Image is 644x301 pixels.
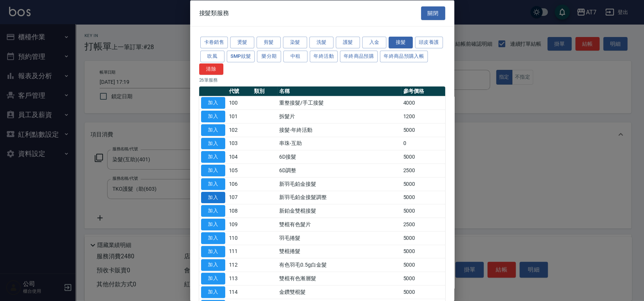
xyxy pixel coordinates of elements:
[401,177,445,191] td: 5000
[277,191,401,204] td: 新羽毛鉑金接髮調整
[277,137,401,150] td: 串珠-互助
[362,37,386,48] button: 入金
[201,219,225,230] button: 加入
[401,191,445,204] td: 5000
[227,272,252,285] td: 113
[230,37,254,48] button: 燙髮
[401,96,445,110] td: 4000
[201,124,225,136] button: 加入
[227,150,252,164] td: 104
[277,110,401,123] td: 拆髮片
[277,204,401,218] td: 新鉑金雙棍接髮
[227,231,252,245] td: 110
[257,37,281,48] button: 剪髮
[389,37,413,48] button: 接髮
[201,178,225,190] button: 加入
[201,111,225,122] button: 加入
[336,37,360,48] button: 護髮
[252,86,277,96] th: 類別
[340,50,378,62] button: 年終商品預購
[227,164,252,177] td: 105
[415,37,443,48] button: 頭皮養護
[309,37,334,48] button: 洗髮
[201,97,225,109] button: 加入
[401,218,445,231] td: 2500
[201,245,225,257] button: 加入
[227,245,252,258] td: 111
[401,258,445,272] td: 5000
[201,205,225,217] button: 加入
[200,50,224,62] button: 吹風
[277,86,401,96] th: 名稱
[277,258,401,272] td: 有色羽毛0.5g白金髮
[277,150,401,164] td: 6D接髮
[227,110,252,123] td: 101
[401,150,445,164] td: 5000
[277,218,401,231] td: 雙棍有色髮片
[199,63,223,75] button: 清除
[201,151,225,163] button: 加入
[257,50,281,62] button: 樂分期
[401,123,445,137] td: 5000
[421,6,445,20] button: 關閉
[277,164,401,177] td: 6D調整
[199,9,229,17] span: 接髮類服務
[227,123,252,137] td: 102
[227,218,252,231] td: 109
[401,137,445,150] td: 0
[227,258,252,272] td: 112
[283,50,307,62] button: 中租
[401,245,445,258] td: 5000
[277,96,401,110] td: 重整接髮/手工接髮
[401,272,445,285] td: 5000
[277,245,401,258] td: 雙棍捲髮
[200,37,228,48] button: 卡卷銷售
[401,164,445,177] td: 2500
[227,86,252,96] th: 代號
[201,191,225,203] button: 加入
[401,204,445,218] td: 5000
[310,50,338,62] button: 年終活動
[227,177,252,191] td: 106
[401,86,445,96] th: 參考價格
[201,137,225,149] button: 加入
[380,50,428,62] button: 年終商品預購入帳
[227,285,252,299] td: 114
[227,204,252,218] td: 108
[277,123,401,137] td: 接髮-年終活動
[201,165,225,176] button: 加入
[277,272,401,285] td: 雙棍有色漸層髮
[199,77,445,83] p: 26 筆服務
[201,259,225,271] button: 加入
[401,285,445,299] td: 5000
[227,50,255,62] button: SMP紋髮
[283,37,307,48] button: 染髮
[227,137,252,150] td: 103
[277,285,401,299] td: 金鑽雙棍髮
[201,232,225,244] button: 加入
[401,110,445,123] td: 1200
[227,96,252,110] td: 100
[401,231,445,245] td: 5000
[227,191,252,204] td: 107
[277,231,401,245] td: 羽毛捲髮
[277,177,401,191] td: 新羽毛鉑金接髮
[201,273,225,284] button: 加入
[201,286,225,298] button: 加入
